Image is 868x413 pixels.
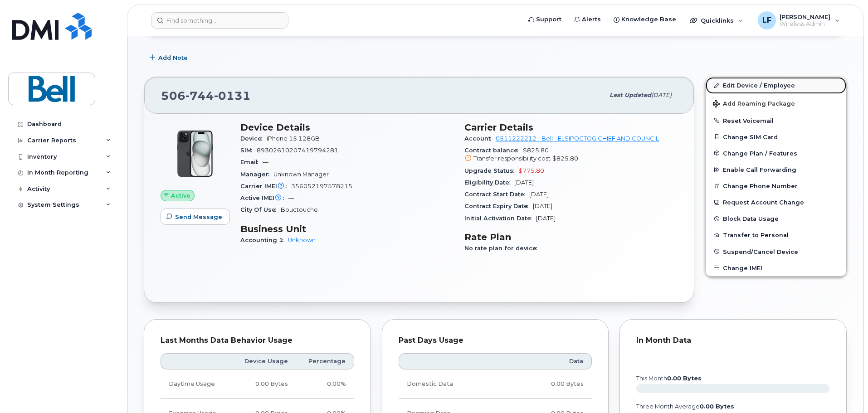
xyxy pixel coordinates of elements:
button: Enable Call Forwarding [706,161,846,178]
th: Percentage [296,353,354,369]
span: Change Plan / Features [723,150,797,156]
td: 0.00% [296,369,354,399]
h3: Carrier Details [464,122,678,133]
span: Manager [240,171,273,178]
a: Edit Device / Employee [706,77,846,93]
span: 356052197578215 [291,183,352,189]
span: Add Roaming Package [713,100,795,109]
img: iPhone_15_Black.png [168,126,222,181]
th: Device Usage [232,353,296,369]
span: LF [762,15,771,26]
span: Carrier IMEI [240,183,291,189]
th: Data [505,353,592,369]
span: Enable Call Forwarding [723,166,796,173]
span: City Of Use [240,206,281,213]
span: Contract balance [464,147,523,154]
span: — [263,159,268,165]
div: Larry Francis [751,11,846,29]
h3: Rate Plan [464,232,678,243]
a: Support [522,10,568,29]
a: Alerts [568,10,607,29]
div: Quicklinks [683,11,750,29]
a: 0511222212 - Bell - ELSIPOGTOG CHIEF AND COUNCIL [496,135,659,142]
td: Domestic Data [399,369,505,399]
span: Quicklinks [701,17,734,24]
button: Send Message [161,209,230,225]
div: Past Days Usage [399,336,592,345]
button: Transfer to Personal [706,227,846,243]
span: Eligibility Date [464,179,514,186]
tspan: 0.00 Bytes [667,375,702,382]
button: Block Data Usage [706,210,846,227]
span: No rate plan for device [464,245,541,252]
span: Wireless Admin [780,20,830,28]
button: Change SIM Card [706,129,846,145]
span: Initial Activation Date [464,215,536,222]
span: 0131 [214,89,251,102]
a: Unknown [288,237,316,243]
span: Support [536,15,561,24]
div: Last Months Data Behavior Usage [161,336,354,345]
button: Add Note [144,49,195,66]
span: [DATE] [651,92,672,98]
td: 0.00 Bytes [505,369,592,399]
span: [DATE] [514,179,534,186]
span: Bouctouche [281,206,318,213]
span: Device [240,135,267,142]
span: Accounting 1 [240,237,288,243]
span: Upgrade Status [464,167,518,174]
h3: Business Unit [240,224,454,234]
text: this month [636,375,702,382]
a: Knowledge Base [607,10,683,29]
span: Active [171,191,190,200]
span: iPhone 15 128GB [267,135,320,142]
button: Suspend/Cancel Device [706,243,846,260]
span: Knowledge Base [621,15,676,24]
div: In Month Data [636,336,830,345]
tspan: 0.00 Bytes [700,403,734,410]
button: Change Plan / Features [706,145,846,161]
button: Change Phone Number [706,178,846,194]
button: Change IMEI [706,260,846,276]
button: Request Account Change [706,194,846,210]
span: Contract Expiry Date [464,203,533,209]
td: Daytime Usage [161,369,232,399]
button: Reset Voicemail [706,112,846,129]
span: SIM [240,147,257,154]
span: Account [464,135,496,142]
span: Alerts [582,15,601,24]
span: [DATE] [536,215,556,222]
span: Unknown Manager [273,171,329,178]
span: [DATE] [533,203,552,209]
span: 89302610207419794281 [257,147,338,154]
span: Active IMEI [240,194,288,201]
span: Last updated [610,92,651,98]
span: 506 [161,89,251,102]
span: — [288,194,294,201]
span: Add Note [158,53,188,62]
span: Send Message [175,213,222,221]
button: Add Roaming Package [706,94,846,112]
span: $825.80 [464,147,678,163]
span: Email [240,159,263,165]
td: 0.00 Bytes [232,369,296,399]
span: Contract Start Date [464,191,529,198]
span: 744 [185,89,214,102]
span: $775.80 [518,167,544,174]
span: Suspend/Cancel Device [723,248,798,255]
text: three month average [636,403,734,410]
span: Transfer responsibility cost [473,155,551,162]
h3: Device Details [240,122,454,133]
input: Find something... [151,12,288,29]
span: [DATE] [529,191,549,198]
span: $825.80 [552,155,578,162]
span: [PERSON_NAME] [780,13,830,20]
